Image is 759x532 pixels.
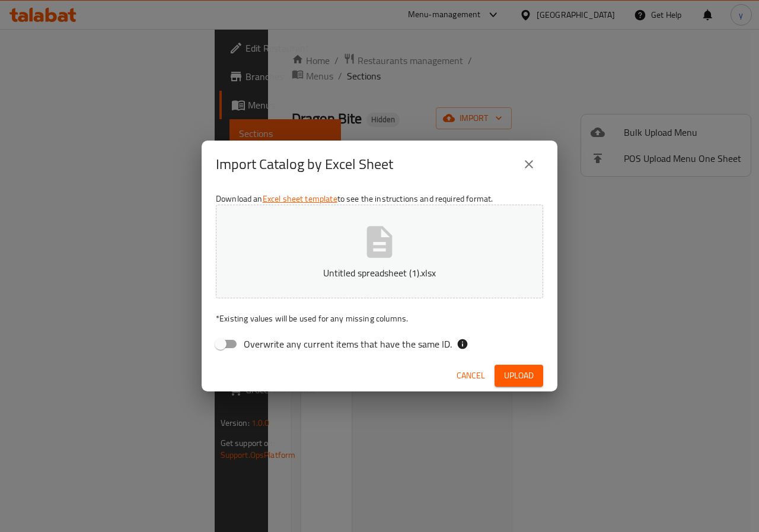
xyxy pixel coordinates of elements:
svg: If the overwrite option isn't selected, then the items that match an existing ID will be ignored ... [457,338,468,350]
a: Excel sheet template [263,191,337,206]
span: Overwrite any current items that have the same ID. [244,337,452,351]
span: Upload [504,368,534,383]
div: Download an to see the instructions and required format. [202,188,557,360]
h2: Import Catalog by Excel Sheet [216,155,393,174]
button: Cancel [452,365,490,387]
p: Untitled spreadsheet (1).xlsx [234,266,525,280]
button: Untitled spreadsheet (1).xlsx [216,205,543,298]
span: Cancel [457,368,485,383]
button: Upload [495,365,543,387]
button: close [515,150,543,179]
p: Existing values will be used for any missing columns. [216,313,543,324]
